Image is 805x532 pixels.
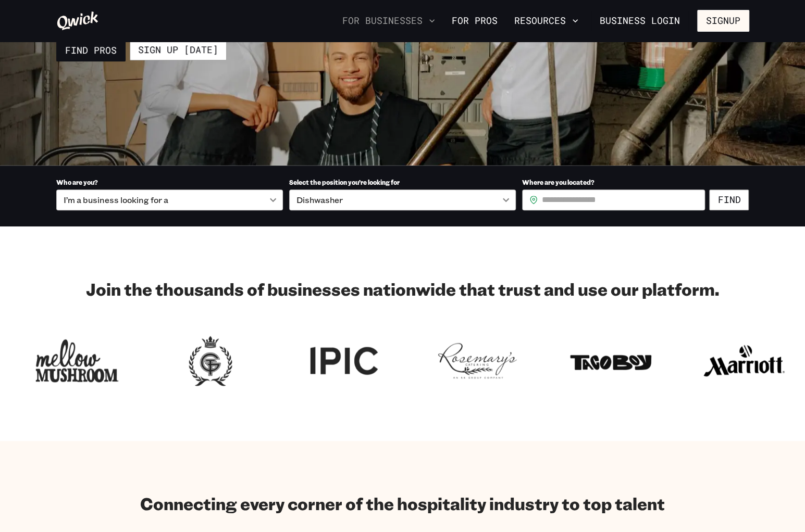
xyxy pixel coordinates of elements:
button: Resources [510,12,583,30]
img: Logo for IPIC [302,333,386,389]
a: Sign up [DATE] [130,40,227,60]
img: Logo for Taco Boy [569,333,652,389]
h2: Join the thousands of businesses nationwide that trust and use our platform. [56,278,749,299]
div: I’m a business looking for a [56,189,283,210]
img: Logo for Georgian Terrace [169,333,252,389]
button: For Businesses [338,12,439,30]
a: For Pros [448,12,502,30]
h2: Connecting every corner of the hospitality industry to top talent [140,493,665,514]
a: Business Login [591,10,689,32]
button: Find [709,189,749,210]
a: Find Pros [56,40,126,61]
span: Where are you located? [522,178,595,186]
button: Signup [697,10,749,32]
img: Logo for Rosemary's Catering [436,333,519,389]
img: Logo for Marriott [702,333,786,389]
span: Select the position you’re looking for [289,178,400,186]
img: Logo for Mellow Mushroom [35,333,119,389]
div: Dishwasher [289,189,516,210]
span: Who are you? [56,178,98,186]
